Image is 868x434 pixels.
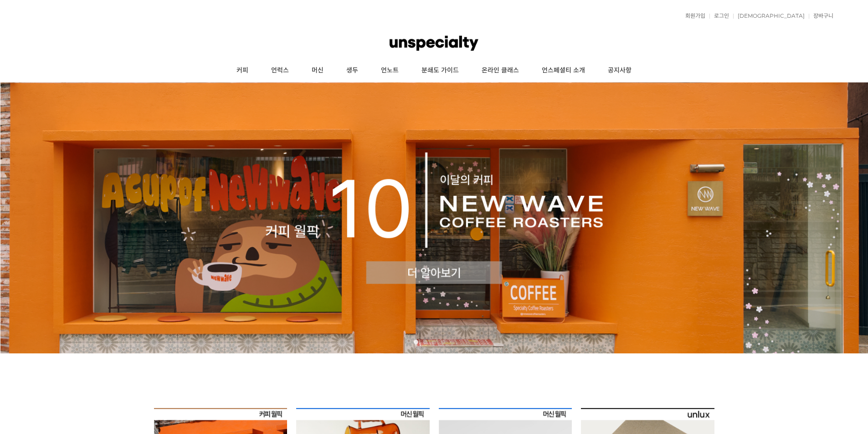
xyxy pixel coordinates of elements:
[225,59,260,82] a: 커피
[410,59,470,82] a: 분쇄도 가이드
[596,59,643,82] a: 공지사항
[370,59,410,82] a: 언노트
[681,13,705,19] a: 회원가입
[470,59,530,82] a: 온라인 클래스
[300,59,335,82] a: 머신
[733,13,805,19] a: [DEMOGRAPHIC_DATA]
[709,13,729,19] a: 로그인
[432,340,437,344] a: 3
[441,340,446,344] a: 4
[423,340,427,344] a: 2
[335,59,370,82] a: 생두
[530,59,596,82] a: 언스페셜티 소개
[260,59,300,82] a: 언럭스
[450,340,455,344] a: 5
[390,30,478,57] img: 언스페셜티 몰
[809,13,833,19] a: 장바구니
[414,340,418,344] a: 1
